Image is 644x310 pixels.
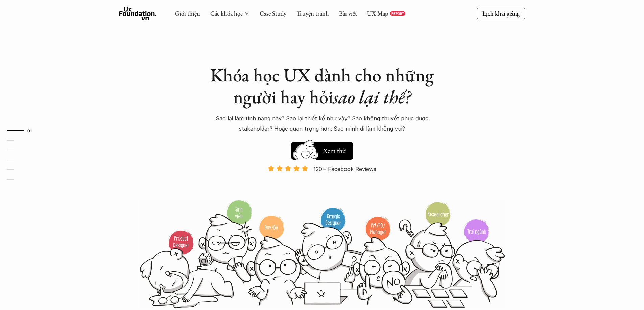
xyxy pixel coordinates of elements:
a: Giới thiệu [175,9,200,17]
a: Xem thử [291,139,353,160]
a: UX Map [367,9,388,17]
h1: Khóa học UX dành cho những người hay hỏi [204,64,440,108]
p: REPORT [391,11,404,16]
a: Bài viết [339,9,357,17]
a: Lịch khai giảng [477,7,525,20]
p: Lịch khai giảng [482,9,520,17]
a: Các khóa học [210,9,243,17]
a: 01 [7,126,39,135]
a: Truyện tranh [296,9,329,17]
p: 120+ Facebook Reviews [313,164,376,174]
a: 120+ Facebook Reviews [262,165,382,199]
p: Sao lại làm tính năng này? Sao lại thiết kế như vậy? Sao không thuyết phục được stakeholder? Hoặc... [207,113,437,134]
a: REPORT [390,11,405,16]
h5: Xem thử [323,146,346,156]
strong: 01 [27,128,32,133]
a: Case Study [260,9,286,17]
em: sao lại thế? [333,85,411,109]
